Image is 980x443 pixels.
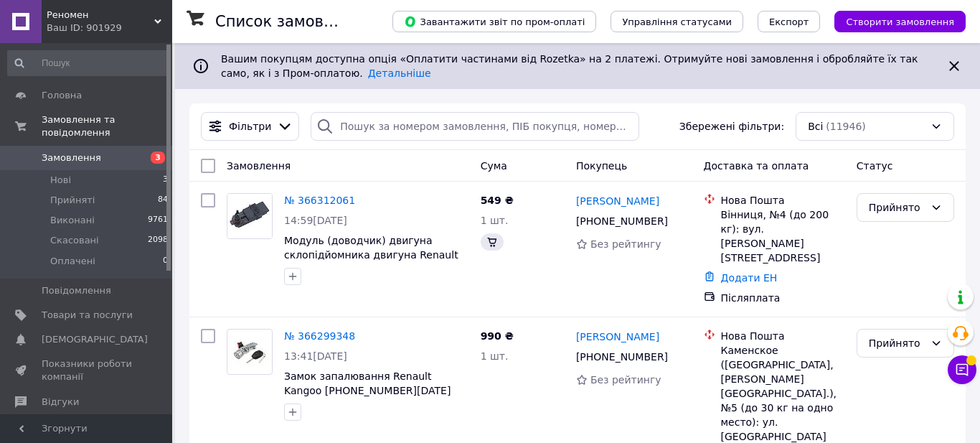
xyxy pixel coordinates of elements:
[576,330,659,344] a: [PERSON_NAME]
[826,121,865,132] span: (11946)
[481,160,507,172] span: Cума
[576,160,627,172] span: Покупець
[42,309,133,322] span: Товари та послуги
[576,215,668,227] span: [PHONE_NUMBER]
[404,15,585,28] span: Завантажити звіт по пром-оплаті
[158,194,168,207] span: 84
[284,370,451,411] a: Замок запалювання Renault Kangoo [PHONE_NUMBER][DATE][DATE]
[284,330,355,342] a: № 366299348
[481,195,514,206] span: 549 ₴
[148,234,168,247] span: 2098
[590,374,661,386] span: Без рейтингу
[47,22,172,34] div: Ваш ID: 901929
[42,284,111,297] span: Повідомлення
[284,350,347,362] span: 13:41[DATE]
[481,350,509,362] span: 1 шт.
[481,330,514,342] span: 990 ₴
[857,160,893,172] span: Статус
[704,160,809,172] span: Доставка та оплата
[834,11,966,32] button: Створити замовлення
[148,214,168,227] span: 9761
[611,11,743,32] button: Управління статусами
[311,112,639,141] input: Пошук за номером замовлення, ПІБ покупця, номером телефону, Email, номером накладної
[284,235,458,275] a: Модуль (доводчик) двигуна склопідйомника двигуна Renault Laguna 2
[820,15,966,27] a: Створити замовлення
[948,355,976,384] button: Чат з покупцем
[481,215,509,226] span: 1 шт.
[50,234,99,247] span: Скасовані
[7,50,169,76] input: Пошук
[151,151,165,164] span: 3
[227,337,272,367] img: Фото товару
[42,333,148,346] span: [DEMOGRAPHIC_DATA]
[47,9,154,22] span: Реномен
[227,329,273,375] a: Фото товару
[576,194,659,208] a: [PERSON_NAME]
[590,238,661,250] span: Без рейтингу
[721,193,845,207] div: Нова Пошта
[163,255,168,268] span: 0
[227,160,291,172] span: Замовлення
[215,13,361,30] h1: Список замовлень
[721,329,845,343] div: Нова Пошта
[679,119,784,134] span: Збережені фільтри:
[229,119,271,134] span: Фільтри
[50,174,71,187] span: Нові
[808,119,823,134] span: Всі
[227,193,273,239] a: Фото товару
[846,17,954,27] span: Створити замовлення
[42,113,172,139] span: Замовлення та повідомлення
[721,272,778,284] a: Додати ЕН
[368,67,431,79] a: Детальніше
[576,351,668,363] span: [PHONE_NUMBER]
[758,11,821,32] button: Експорт
[50,214,95,227] span: Виконані
[163,174,168,187] span: 3
[221,53,918,79] span: Вашим покупцям доступна опція «Оплатити частинами від Rozetka» на 2 платежі. Отримуйте нові замов...
[721,291,845,305] div: Післяплата
[42,151,101,164] span: Замовлення
[42,358,133,383] span: Показники роботи компанії
[284,215,347,226] span: 14:59[DATE]
[227,194,272,238] img: Фото товару
[869,200,925,215] div: Прийнято
[622,17,732,27] span: Управління статусами
[42,396,79,409] span: Відгуки
[721,207,845,265] div: Вінниця, №4 (до 200 кг): вул. [PERSON_NAME][STREET_ADDRESS]
[50,194,95,207] span: Прийняті
[284,195,355,206] a: № 366312061
[50,255,95,268] span: Оплачені
[392,11,596,32] button: Завантажити звіт по пром-оплаті
[769,17,809,27] span: Експорт
[869,335,925,351] div: Прийнято
[42,89,82,102] span: Головна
